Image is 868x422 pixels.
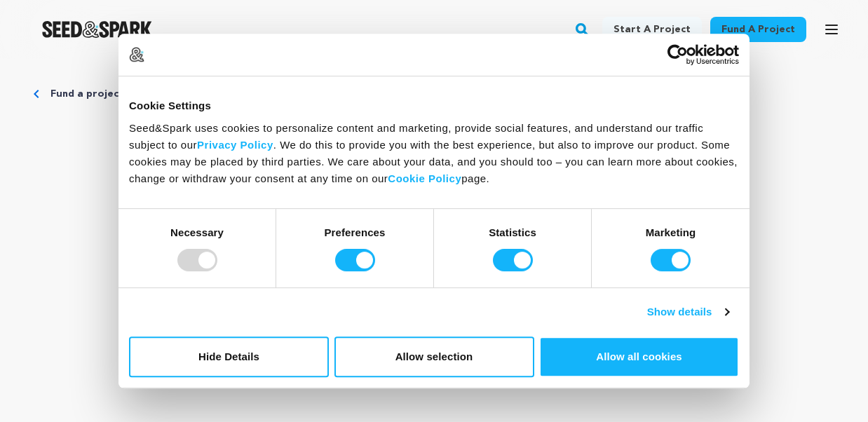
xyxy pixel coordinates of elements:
[34,87,834,101] div: Breadcrumb
[129,336,329,377] button: Hide Details
[325,226,386,238] strong: Preferences
[334,336,534,377] button: Allow selection
[710,17,806,42] a: Fund a project
[129,47,144,62] img: logo
[602,17,702,42] a: Start a project
[129,97,739,114] div: Cookie Settings
[42,21,152,38] a: Seed&Spark Homepage
[50,87,123,101] a: Fund a project
[129,120,739,187] div: Seed&Spark uses cookies to personalize content and marketing, provide social features, and unders...
[388,172,461,184] a: Cookie Policy
[616,44,739,65] a: Usercentrics Cookiebot - opens in a new window
[489,226,536,238] strong: Statistics
[197,139,273,151] a: Privacy Policy
[42,21,152,38] img: Seed&Spark Logo Dark Mode
[647,304,728,320] a: Show details
[170,226,224,238] strong: Necessary
[539,336,739,377] button: Allow all cookies
[646,226,696,238] strong: Marketing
